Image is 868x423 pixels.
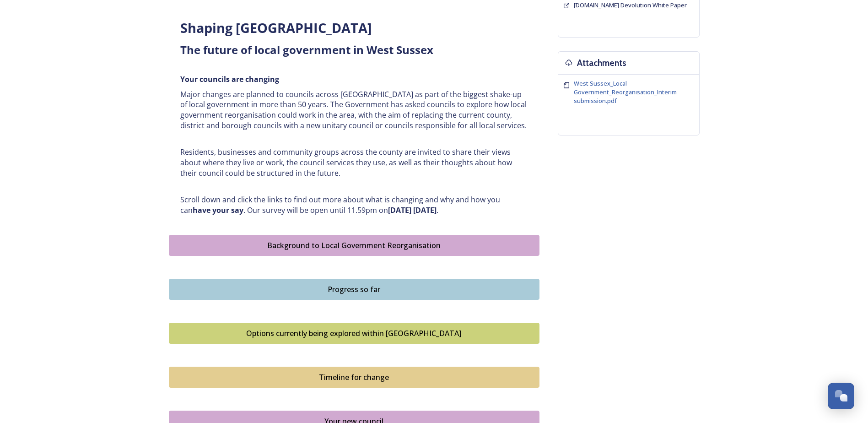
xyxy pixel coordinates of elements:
strong: [DATE] [388,205,411,215]
a: [DOMAIN_NAME] Devolution White Paper [574,1,687,10]
button: Timeline for change [169,367,539,388]
button: Open Chat [828,383,854,409]
span: West Sussex_Local Government_Reorganisation_Interim submission.pdf [574,79,677,105]
p: Major changes are planned to councils across [GEOGRAPHIC_DATA] as part of the biggest shake-up of... [180,89,528,131]
strong: Your councils are changing [180,74,279,84]
strong: The future of local government in West Sussex [180,42,433,57]
span: [DOMAIN_NAME] Devolution White Paper [574,1,687,9]
button: Progress so far [169,279,539,300]
button: Options currently being explored within West Sussex [169,323,539,344]
p: Scroll down and click the links to find out more about what is changing and why and how you can .... [180,195,528,215]
h3: Attachments [577,56,626,70]
div: Options currently being explored within [GEOGRAPHIC_DATA] [174,328,534,339]
p: Residents, businesses and community groups across the county are invited to share their views abo... [180,147,528,178]
strong: have your say [193,205,243,215]
div: Background to Local Government Reorganisation [174,240,534,251]
button: Background to Local Government Reorganisation [169,235,539,256]
strong: [DATE] [413,205,437,215]
div: Progress so far [174,284,534,295]
strong: Shaping [GEOGRAPHIC_DATA] [180,19,372,37]
div: Timeline for change [174,372,534,383]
